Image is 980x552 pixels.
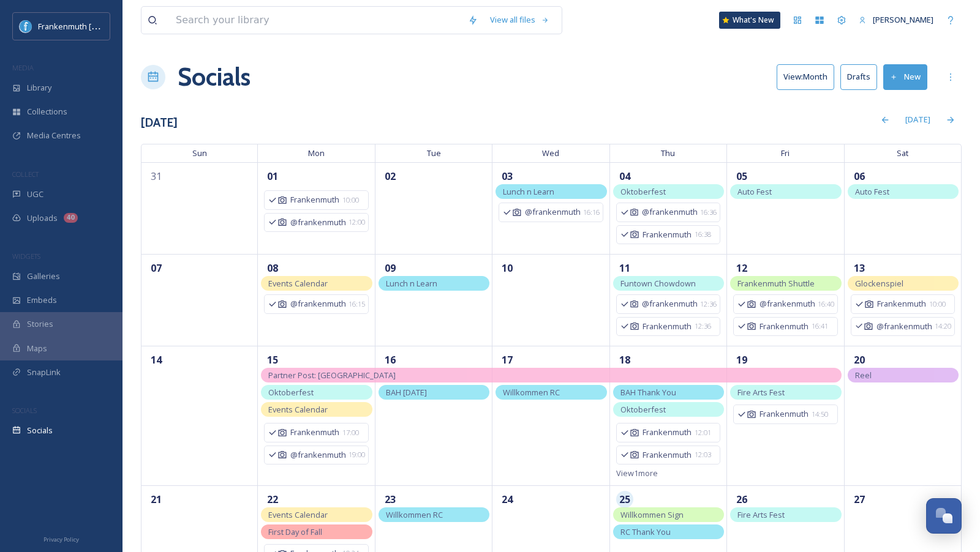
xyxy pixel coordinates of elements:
[382,351,399,368] span: 16
[375,144,492,162] span: Tue
[290,427,339,438] span: Frankenmuth
[12,252,40,261] span: WIDGETS
[616,168,633,185] span: 04
[851,168,868,185] span: 06
[12,63,34,72] span: MEDIA
[719,12,780,29] a: What's New
[620,186,666,197] span: Oktoberfest
[27,425,53,436] span: Socials
[349,450,365,460] span: 19:00
[268,370,396,381] span: Partner Post: [GEOGRAPHIC_DATA]
[845,144,962,162] span: Sat
[733,491,750,508] span: 26
[349,217,365,228] span: 12:00
[27,343,47,354] span: Maps
[492,144,609,162] span: Wed
[27,130,81,141] span: Media Centres
[27,82,51,94] span: Library
[620,526,671,537] span: RC Thank You
[873,14,933,25] span: [PERSON_NAME]
[382,491,399,508] span: 23
[499,259,516,277] span: 10
[290,449,345,461] span: @frankenmuth
[620,404,666,415] span: Oktoberfest
[148,351,165,368] span: 14
[12,170,39,179] span: COLLECT
[733,351,750,368] span: 19
[178,59,251,95] a: Socials
[148,168,165,185] span: 31
[899,108,937,132] div: [DATE]
[583,207,600,218] span: 16:16
[616,468,658,479] span: View 1 more
[935,321,951,332] span: 14:20
[851,491,868,508] span: 27
[851,259,868,277] span: 13
[264,351,281,368] span: 15
[43,535,79,543] span: Privacy Policy
[727,144,844,162] span: Fri
[43,531,79,546] a: Privacy Policy
[759,408,809,420] span: Frankenmuth
[382,259,399,277] span: 09
[499,491,516,508] span: 24
[27,212,58,224] span: Uploads
[27,270,60,282] span: Galleries
[926,498,962,534] button: Open Chat
[737,186,772,197] span: Auto Fest
[12,406,37,415] span: SOCIALS
[264,491,281,508] span: 22
[695,229,711,240] span: 16:38
[148,491,165,508] span: 21
[695,450,711,460] span: 12:03
[141,144,258,162] span: Sun
[877,298,926,310] span: Frankenmuth
[695,428,711,438] span: 12:01
[929,299,946,310] span: 10:00
[642,298,697,310] span: @frankenmuth
[268,404,328,415] span: Events Calendar
[643,427,692,438] span: Frankenmuth
[883,64,927,89] button: New
[642,206,697,218] span: @frankenmuth
[268,526,322,537] span: First Day of Fall
[386,509,443,520] span: Willkommen RC
[141,114,178,132] h3: [DATE]
[268,278,328,289] span: Events Calendar
[27,188,43,200] span: UGC
[27,318,53,330] span: Stories
[840,64,883,89] a: Drafts
[643,449,692,461] span: Frankenmuth
[876,321,932,332] span: @frankenmuth
[38,20,130,32] span: Frankenmuth [US_STATE]
[525,206,580,218] span: @frankenmuth
[616,491,633,508] span: 25
[170,7,462,34] input: Search your library
[386,278,437,289] span: Lunch n Learn
[733,259,750,277] span: 12
[737,278,815,289] span: Frankenmuth Shuttle
[264,168,281,185] span: 01
[268,387,314,398] span: Oktoberfest
[812,321,828,332] span: 16:41
[759,321,809,332] span: Frankenmuth
[840,64,877,89] button: Drafts
[64,213,78,223] div: 40
[258,144,375,162] span: Mon
[616,351,633,368] span: 18
[268,509,328,520] span: Events Calendar
[27,367,61,378] span: SnapLink
[777,64,834,89] button: View:Month
[695,321,711,332] span: 12:36
[342,195,359,206] span: 10:00
[484,8,556,32] a: View all files
[499,168,516,185] span: 03
[737,509,785,520] span: Fire Arts Fest
[737,387,785,398] span: Fire Arts Fest
[620,278,696,289] span: Funtown Chowdown
[290,298,345,310] span: @frankenmuth
[616,259,633,277] span: 11
[855,186,889,197] span: Auto Fest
